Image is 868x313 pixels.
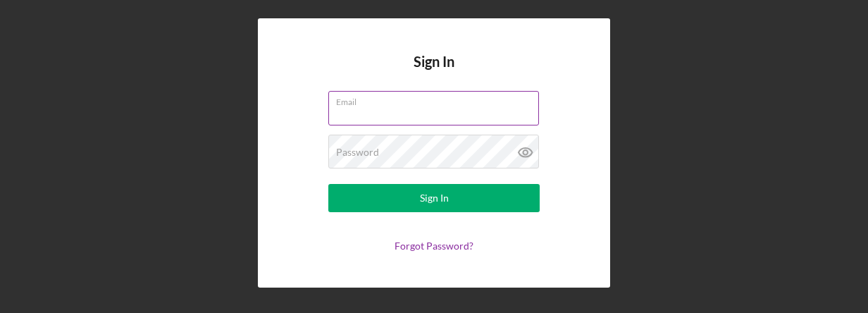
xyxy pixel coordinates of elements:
div: Sign In [420,184,449,212]
h4: Sign In [414,54,454,91]
label: Password [336,147,379,158]
button: Sign In [328,184,540,212]
a: Forgot Password? [395,240,473,252]
label: Email [336,92,539,107]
